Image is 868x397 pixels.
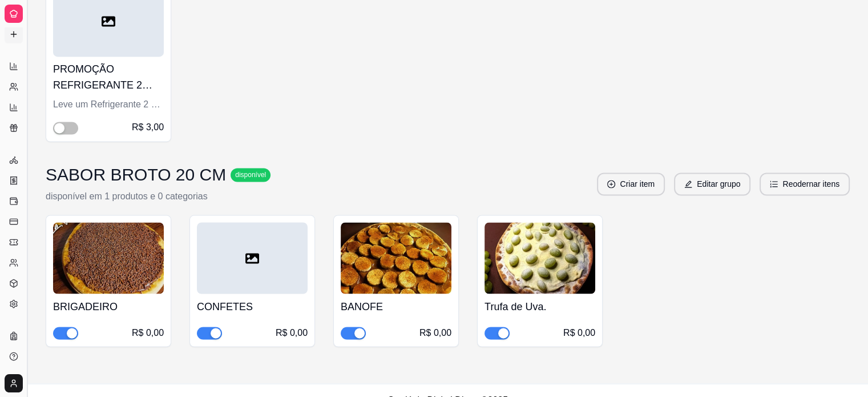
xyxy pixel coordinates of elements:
h4: BANOFE [341,298,451,314]
div: R$ 0,00 [563,326,595,339]
img: product-image [53,222,164,294]
h4: BRIGADEIRO [53,298,164,314]
span: disponível [233,170,268,179]
h4: CONFETES [197,298,308,314]
button: ordered-listReodernar itens [760,173,850,195]
span: plus-circle [607,180,615,188]
h4: PROMOÇÃO REFRIGERANTE 2 lts3,00 [53,61,164,93]
div: R$ 3,00 [132,121,164,134]
img: product-image [341,222,451,294]
h4: Trufa de Uva. [485,298,595,314]
span: ordered-list [770,180,778,188]
div: R$ 0,00 [419,326,451,339]
button: plus-circleCriar item [597,173,665,195]
p: disponível em 1 produtos e 0 categorias [46,190,271,203]
button: editEditar grupo [674,173,750,195]
div: R$ 0,00 [276,326,308,339]
h3: SABOR BROTO 20 CM [46,165,226,185]
div: Leve um Refrigerante 2 Lts por apenas 3,00 [53,98,164,111]
img: product-image [485,222,595,294]
span: edit [684,180,692,188]
div: R$ 0,00 [132,326,164,339]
